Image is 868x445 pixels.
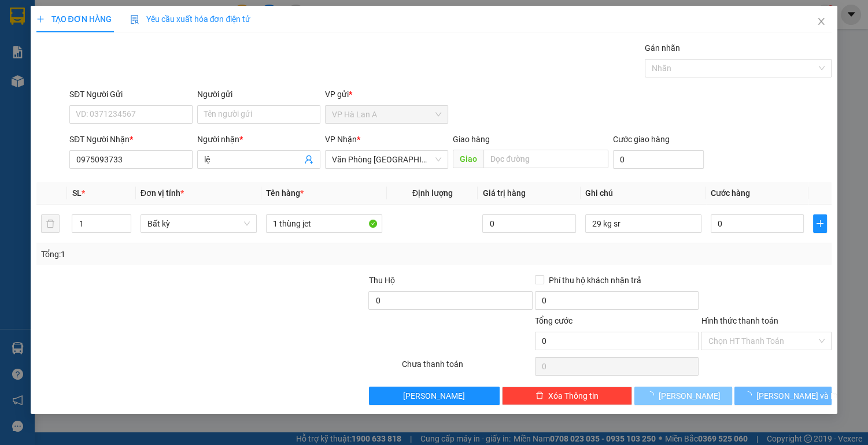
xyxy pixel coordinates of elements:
label: Cước giao hàng [613,135,670,144]
input: VD: Bàn, Ghế [266,214,382,233]
input: Cước giao hàng [613,150,704,169]
span: Giá trị hàng [482,188,525,198]
div: SĐT Người Gửi [69,88,193,101]
img: icon [130,15,139,24]
span: Thu Hộ [368,276,394,285]
th: Ghi chú [581,182,706,205]
button: plus [813,214,827,233]
span: user-add [304,155,313,164]
div: Người nhận [197,133,320,146]
span: Văn Phòng Sài Gòn [332,151,441,168]
div: SĐT Người Nhận [69,133,193,146]
span: plus [814,219,826,228]
button: deleteXóa Thông tin [502,387,633,405]
span: Tên hàng [266,188,304,198]
span: loading [744,391,756,399]
span: close [817,17,826,26]
div: Tổng: 1 [41,248,336,261]
span: plus [36,15,45,23]
span: VP Hà Lan A [332,106,441,123]
label: Hình thức thanh toán [701,316,778,325]
span: Tổng cước [535,316,572,325]
span: TẠO ĐƠN HÀNG [36,14,112,24]
span: [PERSON_NAME] và In [756,390,837,402]
span: Đơn vị tính [141,188,184,198]
input: 0 [482,214,576,233]
div: Chưa thanh toán [401,358,534,378]
span: SL [72,188,81,198]
span: loading [646,391,659,399]
span: Xóa Thông tin [548,390,599,402]
span: Yêu cầu xuất hóa đơn điện tử [130,14,251,24]
button: [PERSON_NAME] [369,387,500,405]
button: [PERSON_NAME] và In [734,387,832,405]
button: Close [805,6,837,38]
div: Người gửi [197,88,320,101]
span: Phí thu hộ khách nhận trả [544,274,646,287]
button: delete [41,214,60,233]
div: VP gửi [325,88,448,101]
span: [PERSON_NAME] [403,390,465,402]
label: Gán nhãn [645,43,680,53]
button: [PERSON_NAME] [634,387,732,405]
input: Ghi Chú [585,214,701,233]
input: Dọc đường [483,150,608,168]
span: delete [535,391,544,400]
span: Bất kỳ [147,215,250,232]
span: VP Nhận [325,135,357,144]
span: Cước hàng [711,188,750,198]
span: Giao hàng [453,135,490,144]
span: [PERSON_NAME] [659,390,721,402]
span: Giao [453,150,483,168]
span: Định lượng [412,188,453,198]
